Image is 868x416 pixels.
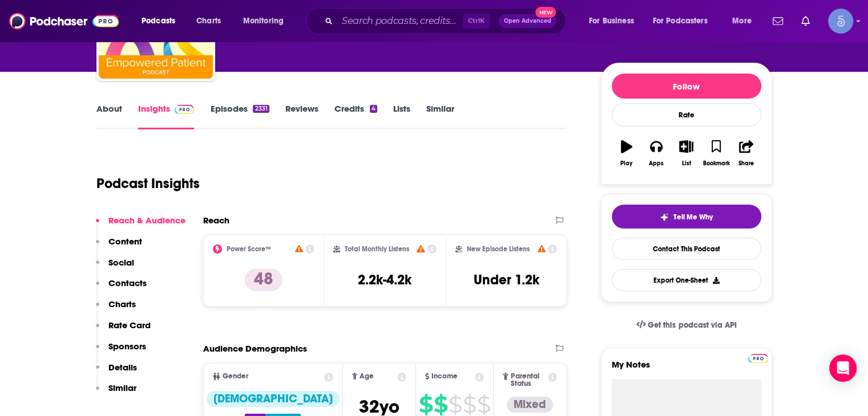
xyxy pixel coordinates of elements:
button: List [671,133,701,174]
button: Show profile menu [828,9,853,34]
button: Sponsors [96,341,146,362]
span: Monitoring [243,13,284,29]
a: About [96,103,122,129]
img: Podchaser - Follow, Share and Rate Podcasts [9,10,119,32]
div: 4 [370,105,377,113]
span: $ [463,395,476,414]
a: Charts [189,12,228,30]
p: Content [108,236,142,247]
img: Podchaser Pro [748,354,768,363]
div: List [682,160,691,167]
img: Podchaser Pro [175,105,195,114]
span: Open Advanced [504,18,551,24]
a: Lists [393,103,410,129]
button: open menu [581,12,648,30]
h2: New Episode Listens [467,245,530,253]
span: Charts [196,13,221,29]
p: Sponsors [108,341,146,352]
div: 2331 [253,105,269,113]
button: Charts [96,299,136,320]
span: Parental Status [511,373,546,388]
span: Logged in as Spiral5-G1 [828,9,853,34]
div: [DEMOGRAPHIC_DATA] [207,391,340,407]
button: open menu [724,12,766,30]
button: Reach & Audience [96,215,185,236]
button: Social [96,257,134,278]
img: User Profile [828,9,853,34]
a: Episodes2331 [210,103,269,129]
a: Credits4 [334,103,377,129]
h2: Total Monthly Listens [345,245,409,253]
span: $ [419,395,433,414]
span: Get this podcast via API [648,320,736,330]
div: Bookmark [703,160,729,167]
button: open menu [134,12,190,30]
span: Gender [223,373,248,380]
span: Tell Me Why [673,213,713,222]
img: tell me why sparkle [660,213,669,222]
h1: Podcast Insights [96,175,200,192]
span: Income [431,373,458,380]
button: Follow [612,74,761,99]
button: Play [612,133,641,174]
input: Search podcasts, credits, & more... [337,12,463,30]
button: Content [96,236,142,257]
h3: 2.2k-4.2k [358,271,411,288]
a: Show notifications dropdown [797,11,814,31]
a: Similar [426,103,454,129]
p: Contacts [108,278,147,288]
p: Charts [108,299,136,309]
h2: Reach [203,215,229,226]
p: 48 [245,268,282,291]
span: For Podcasters [653,13,708,29]
a: Reviews [285,103,318,129]
span: For Business [589,13,634,29]
label: My Notes [612,359,761,379]
h3: Under 1.2k [474,271,539,288]
span: $ [434,395,447,414]
p: Similar [108,382,136,393]
button: open menu [235,12,298,30]
button: Rate Card [96,320,151,341]
h2: Audience Demographics [203,343,307,354]
p: Details [108,362,137,373]
p: Reach & Audience [108,215,185,226]
button: Contacts [96,278,147,299]
a: Show notifications dropdown [768,11,788,31]
button: Open AdvancedNew [499,14,556,28]
button: Share [731,133,761,174]
a: Contact This Podcast [612,238,761,260]
div: Open Intercom Messenger [829,354,857,382]
span: $ [449,395,462,414]
button: Bookmark [701,133,731,174]
div: Share [738,160,754,167]
span: Age [360,373,374,380]
button: tell me why sparkleTell Me Why [612,205,761,229]
button: Export One-Sheet [612,269,761,291]
h2: Power Score™ [227,245,271,253]
a: Pro website [748,352,768,363]
div: Rate [612,103,761,127]
span: Podcasts [142,13,175,29]
a: Get this podcast via API [627,311,746,339]
span: $ [477,395,490,414]
button: Apps [641,133,671,174]
div: Apps [649,160,664,167]
p: Social [108,257,134,268]
a: InsightsPodchaser Pro [138,103,195,129]
button: open menu [645,12,724,30]
div: Mixed [507,397,553,413]
button: Similar [96,382,136,403]
button: Details [96,362,137,383]
div: Play [620,160,632,167]
span: Ctrl K [463,14,490,28]
div: Search podcasts, credits, & more... [317,8,577,34]
p: Rate Card [108,320,151,331]
span: New [535,7,556,18]
span: More [732,13,752,29]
